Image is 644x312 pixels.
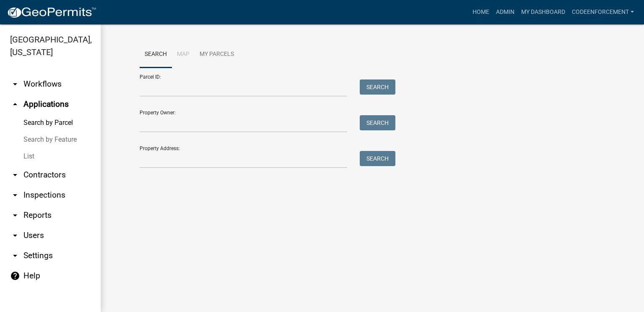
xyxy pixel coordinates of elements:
a: My Dashboard [518,4,569,20]
a: Admin [493,4,518,20]
i: help [10,271,20,281]
i: arrow_drop_down [10,230,20,241]
a: Home [469,4,493,20]
i: arrow_drop_down [10,190,20,200]
i: arrow_drop_down [10,170,20,180]
a: My Parcels [195,41,239,68]
button: Search [360,115,395,130]
i: arrow_drop_down [10,210,20,220]
i: arrow_drop_up [10,99,20,109]
a: Search [140,41,172,68]
button: Search [360,79,395,95]
a: codeenforcement [569,4,637,20]
i: arrow_drop_down [10,251,20,261]
button: Search [360,151,395,166]
i: arrow_drop_down [10,79,20,89]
